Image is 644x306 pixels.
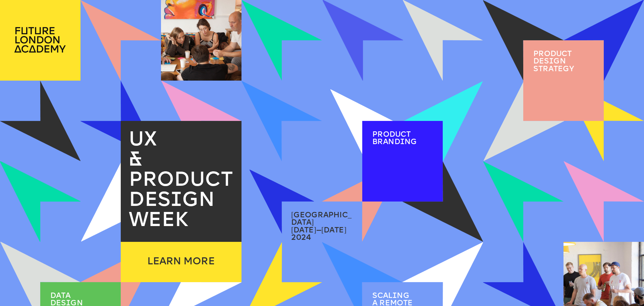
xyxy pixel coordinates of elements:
img: image-8a922d95-333d-4797-a36e-14530ac32790.png [402,161,483,242]
span: [GEOGRAPHIC_DATA] [291,212,352,227]
img: image-e79ba91e-ad2f-4b19-888d-5682ecd2f19d.png [80,81,161,161]
span: i [549,58,553,65]
span: 2024 [291,234,311,242]
span: PRODUCT DES GN WEEK [129,171,238,231]
img: image-a237de61-1191-4d7f-a56d-5389001e58e3.png [483,161,563,242]
span: I [170,191,182,211]
img: image-0d808250-91cf-4f5f-b936-75443df7de55.png [402,81,483,162]
span: i [400,139,405,146]
img: image-fb87ba8e-101c-4a58-a2c2-e48e3e577a92.png [81,161,162,242]
img: image-3680e61e-9846-4cfb-b41e-14d8abeb7f19.png [563,81,644,161]
img: image-fb87ba8e-101c-4a58-a2c2-e48e3e577a92.png [330,89,394,154]
img: image-da45258d-5680-4c1a-8972-2da81eb4e823.png [484,81,564,161]
img: image-4a4c6200-d1bb-44b9-8487-c726e56526e7.png [161,81,241,161]
img: image-af8457bd-b519-4033-ac1f-479420a19a60.png [241,81,322,161]
span: [DATE]—[DATE] [291,227,346,234]
img: image-c4615edf-9cf5-44af-8e91-f4654e544e5c.png [250,169,314,234]
img: image-4a4c6200-d1bb-44b9-8487-c726e56526e7.png [563,161,644,242]
img: image-dbcee237-2dcf-4cd5-8e04-b37b1179a0b5.png [322,161,402,242]
span: & [129,150,143,171]
span: UX [129,130,157,150]
span: product des gn strategy [533,50,574,73]
span: data [50,292,70,300]
span: Product brand ng [372,131,417,146]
